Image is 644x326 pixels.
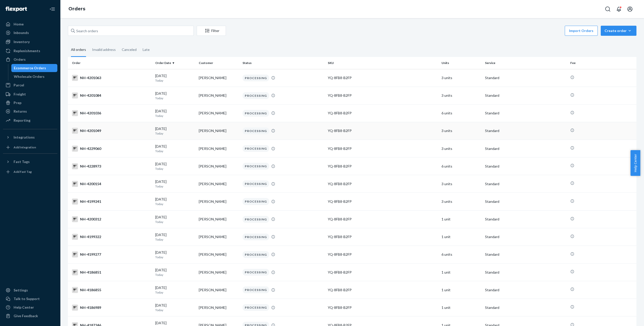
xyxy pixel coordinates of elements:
td: 1 unit [439,281,483,299]
div: NH-4199241 [72,199,151,205]
div: YQ-8FB8-B2FP [328,252,437,257]
div: NH-4228973 [72,163,151,169]
div: NH-4201063 [72,75,151,81]
div: [DATE] [155,109,195,118]
div: PROCESSING [243,75,269,81]
div: PROCESSING [243,145,269,152]
a: Inbounds [3,29,57,37]
div: PROCESSING [243,251,269,258]
div: Parcel [14,83,24,88]
div: Help Center [14,305,34,310]
div: Inbounds [14,30,29,35]
div: Add Integration [14,145,36,149]
th: Status [240,57,326,69]
div: PROCESSING [243,127,269,134]
button: Create order [601,26,636,36]
th: Order [68,57,153,69]
p: Standard [485,270,566,275]
td: [PERSON_NAME] [197,193,240,210]
div: [DATE] [155,303,195,312]
div: PROCESSING [243,180,269,187]
td: 3 units [439,122,483,140]
div: YQ-8FB8-B2FP [328,75,437,80]
td: 1 unit [439,264,483,281]
a: Orders [3,55,57,63]
td: [PERSON_NAME] [197,69,240,87]
td: [PERSON_NAME] [197,299,240,316]
div: PROCESSING [243,216,269,223]
a: Help Center [3,303,57,311]
div: YQ-8FB8-B2FP [328,164,437,169]
div: All orders [71,43,86,57]
div: NH-4201084 [72,92,151,99]
p: Today [155,78,195,83]
div: [DATE] [155,144,195,153]
div: NH-4186851 [72,269,151,275]
p: Today [155,202,195,206]
td: [PERSON_NAME] [197,175,240,193]
a: Replenishments [3,47,57,55]
button: Filter [197,26,226,36]
th: Order Date [153,57,197,69]
th: Units [439,57,483,69]
a: Returns [3,107,57,115]
td: 3 units [439,87,483,104]
div: Replenishments [14,48,40,53]
td: [PERSON_NAME] [197,157,240,175]
div: YQ-8FB8-B2FP [328,111,437,116]
div: [DATE] [155,232,195,242]
div: PROCESSING [243,163,269,170]
p: Today [155,184,195,188]
p: Today [155,308,195,312]
button: Close Navigation [47,4,57,14]
div: [DATE] [155,126,195,136]
button: Help Center [630,150,640,176]
div: [DATE] [155,161,195,171]
div: Create order [605,28,633,33]
p: Today [155,167,195,171]
a: Reporting [3,116,57,124]
div: [DATE] [155,179,195,188]
button: Open Search Box [603,4,613,14]
input: Search orders [68,26,194,36]
p: Standard [485,287,566,292]
p: Today [155,290,195,295]
div: YQ-8FB8-B2FP [328,270,437,275]
div: Home [14,22,24,27]
div: Settings [14,288,28,293]
a: Prep [3,99,57,107]
div: [DATE] [155,73,195,83]
div: NH-4199322 [72,234,151,240]
div: NH-4200312 [72,216,151,222]
div: YQ-8FB8-B2FP [328,146,437,151]
div: PROCESSING [243,234,269,240]
div: NH-4199277 [72,251,151,257]
div: Give Feedback [14,313,38,318]
div: Prep [14,100,21,105]
div: Add Fast Tag [14,170,32,174]
p: Standard [485,217,566,222]
div: [DATE] [155,215,195,224]
a: Orders [68,6,85,12]
button: Fast Tags [3,158,57,166]
div: YQ-8FB8-B2FP [328,93,437,98]
div: [DATE] [155,268,195,277]
td: 3 units [439,140,483,157]
div: Returns [14,109,27,114]
a: Add Fast Tag [3,168,57,176]
p: Today [155,255,195,259]
button: Give Feedback [3,312,57,320]
p: Standard [485,128,566,133]
ol: breadcrumbs [64,2,89,16]
a: Add Integration [3,143,57,151]
th: SKU [326,57,439,69]
img: Flexport logo [6,7,27,12]
div: PROCESSING [243,304,269,311]
td: 6 units [439,157,483,175]
a: Talk to Support [3,295,57,303]
div: NH-4186855 [72,287,151,293]
div: NH-4201049 [72,128,151,134]
div: Reporting [14,118,30,123]
div: PROCESSING [243,110,269,117]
